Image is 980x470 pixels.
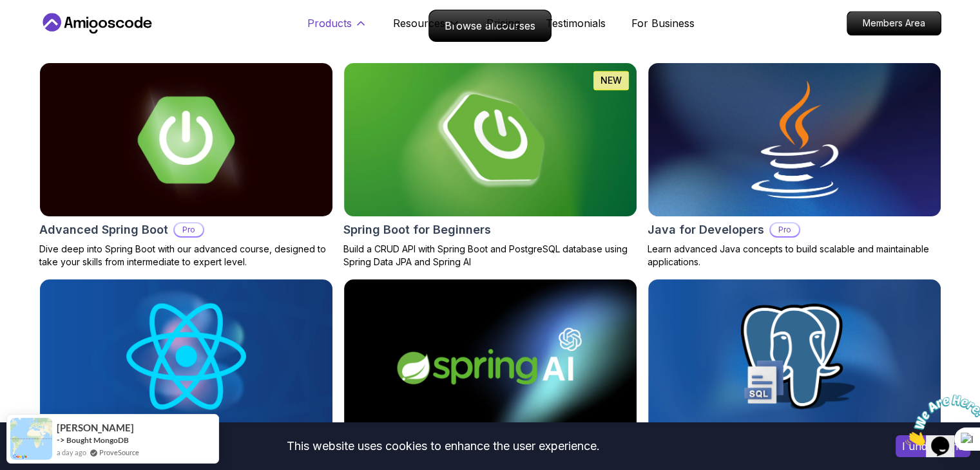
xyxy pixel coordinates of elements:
[546,15,606,31] a: Testimonials
[39,221,168,239] h2: Advanced Spring Boot
[648,221,764,239] h2: Java for Developers
[900,390,980,451] iframe: chat widget
[648,62,941,268] a: Java for Developers cardJava for DevelopersProLearn advanced Java concepts to build scalable and ...
[175,223,203,236] p: Pro
[343,243,637,268] p: Build a CRUD API with Spring Boot and PostgreSQL database using Spring Data JPA and Spring AI
[343,62,637,268] a: Spring Boot for Beginners cardNEWSpring Boot for BeginnersBuild a CRUD API with Spring Boot and P...
[307,15,367,41] button: Products
[99,447,139,458] a: ProveSource
[344,63,637,216] img: Spring Boot for Beginners card
[486,15,520,31] a: Pricing
[771,223,799,236] p: Pro
[5,5,85,56] img: Chat attention grabber
[57,447,86,458] span: a day ago
[57,435,65,445] span: ->
[648,63,941,216] img: Java for Developers card
[847,11,941,35] a: Members Area
[66,435,129,445] a: Bought MongoDB
[343,221,491,239] h2: Spring Boot for Beginners
[10,418,52,460] img: provesource social proof notification image
[40,279,332,433] img: React JS Developer Guide card
[344,279,637,433] img: Spring AI card
[847,12,941,35] p: Members Area
[393,15,461,41] button: Resources
[39,243,333,268] p: Dive deep into Spring Boot with our advanced course, designed to take your skills from intermedia...
[40,63,332,216] img: Advanced Spring Boot card
[896,435,970,457] button: Accept cookies
[648,243,941,268] p: Learn advanced Java concepts to build scalable and maintainable applications.
[307,15,352,31] p: Products
[57,422,134,433] span: [PERSON_NAME]
[648,279,941,433] img: SQL and Databases Fundamentals card
[393,15,445,31] p: Resources
[631,15,695,31] a: For Business
[39,62,333,268] a: Advanced Spring Boot cardAdvanced Spring BootProDive deep into Spring Boot with our advanced cour...
[10,432,876,460] div: This website uses cookies to enhance the user experience.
